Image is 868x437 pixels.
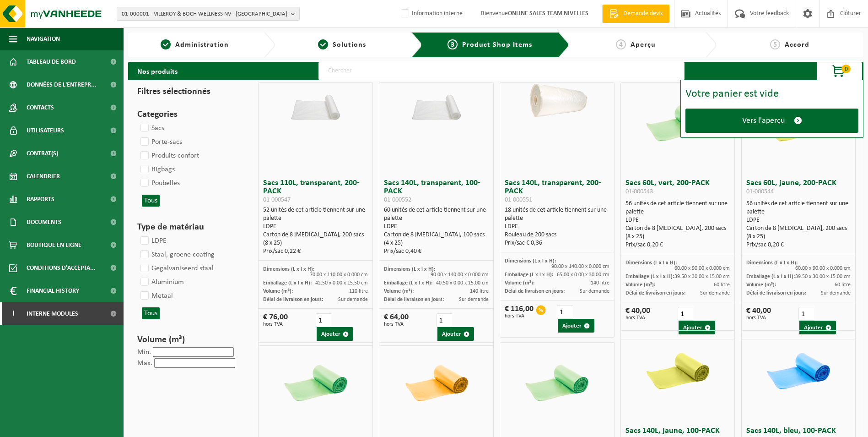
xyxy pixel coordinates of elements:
[310,272,368,278] span: 70.00 x 110.00 x 0.000 cm
[317,327,353,341] button: Ajouter
[721,39,859,50] a: 5Accord
[625,282,655,288] span: Volume (m³):
[518,343,596,421] img: 01-000553
[505,197,532,203] span: 01-000551
[384,297,444,302] span: Délai de livraison en jours:
[139,248,215,262] label: Staal, groene coating
[384,322,409,327] span: hors TVA
[470,289,489,294] span: 140 litre
[137,349,151,356] label: Min.
[263,179,368,204] h3: Sacs 110L, transparent, 200-PACK
[639,83,717,161] img: 01-000543
[27,302,78,325] span: Interne modules
[398,83,475,122] img: 01-000552
[602,5,669,23] a: Demande devis
[505,280,534,286] span: Volume (m³):
[263,313,288,327] div: € 76,00
[384,289,414,294] span: Volume (m³):
[742,116,785,126] span: Vers l'aperçu
[621,9,665,18] span: Demande devis
[122,7,287,21] span: 01-000001 - VILLEROY & BOCH WELLNESS NV - [GEOGRAPHIC_DATA]
[746,282,776,288] span: Volume (m³):
[263,297,323,302] span: Délai de livraison en jours:
[137,108,242,121] h3: Categories
[384,206,489,256] div: 60 unités de cet article tiennent sur une palette
[505,258,556,264] span: Dimensions (L x l x H):
[137,333,242,347] h3: Volume (m³)
[263,231,368,247] div: Carton de 8 [MEDICAL_DATA], 200 sacs (8 x 25)
[27,73,97,96] span: Données de l'entrepr...
[557,305,572,319] input: 1
[591,280,609,286] span: 140 litre
[505,313,534,319] span: hors TVA
[437,313,452,327] input: 1
[318,62,685,80] input: Chercher
[746,188,774,195] span: 01-000544
[384,313,409,327] div: € 64,00
[746,307,771,321] div: € 40,00
[674,266,730,271] span: 60.00 x 90.00 x 0.000 cm
[714,282,730,288] span: 60 litre
[338,297,368,302] span: Sur demande
[700,290,730,296] span: Sur demande
[277,83,355,122] img: 01-000547
[679,321,715,334] button: Ajouter
[384,231,489,247] div: Carton de 8 [MEDICAL_DATA], 100 sacs (4 x 25)
[770,39,780,49] span: 5
[674,274,730,279] span: 39.50 x 30.00 x 15.00 cm
[333,41,366,49] span: Solutions
[625,179,730,197] h3: Sacs 60L, vert, 200-PACK
[505,305,534,319] div: € 116,00
[746,315,771,321] span: hors TVA
[9,302,17,325] span: I
[558,319,594,333] button: Ajouter
[139,163,175,176] label: Bigbags
[817,62,863,80] button: 0
[746,290,806,296] span: Délai de livraison en jours:
[746,179,851,197] h3: Sacs 60L, jaune, 200-PACK
[142,307,160,319] button: Tous
[746,216,851,224] div: LDPE
[384,267,435,272] span: Dimensions (L x l x H):
[398,343,475,421] img: 01-000549
[128,62,187,80] h2: Nos produits
[133,39,257,50] a: 1Administration
[625,200,730,249] div: 56 unités de cet article tiennent sur une palette
[384,179,489,204] h3: Sacs 140L, transparent, 100-PACK
[139,234,167,248] label: LDPE
[821,290,851,296] span: Sur demande
[263,322,288,327] span: hors TVA
[625,307,650,321] div: € 40,00
[625,216,730,224] div: LDPE
[625,315,650,321] span: hors TVA
[678,307,693,321] input: 1
[505,239,609,247] div: Prix/sac € 0,36
[625,224,730,241] div: Carton de 8 [MEDICAL_DATA], 200 sacs (8 x 25)
[746,260,798,266] span: Dimensions (L x l x H):
[518,83,596,122] img: 01-000551
[798,307,814,321] input: 1
[795,274,851,279] span: 39.50 x 30.00 x 15.00 cm
[505,289,565,294] span: Délai de livraison en jours:
[384,280,432,286] span: Emballage (L x l x H):
[263,197,291,203] span: 01-000547
[137,220,242,234] h3: Type de matériau
[399,7,463,21] label: Information interne
[625,188,653,195] span: 01-000543
[137,85,242,98] h3: Filtres sélectionnés
[139,289,173,303] label: Metaal
[263,223,368,231] div: LDPE
[799,321,836,334] button: Ajouter
[685,109,858,133] a: Vers l'aperçu
[139,149,199,163] label: Produits confort
[746,200,851,249] div: 56 unités de cet article tiennent sur une palette
[318,39,328,49] span: 2
[436,280,489,286] span: 40.50 x 0.00 x 15.00 cm
[505,231,609,239] div: Rouleau de 200 sacs
[795,266,851,271] span: 60.00 x 90.00 x 0.000 cm
[462,41,532,49] span: Product Shop Items
[27,279,79,302] span: Financial History
[625,241,730,249] div: Prix/sac 0,20 €
[384,223,489,231] div: LDPE
[27,188,54,211] span: Rapports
